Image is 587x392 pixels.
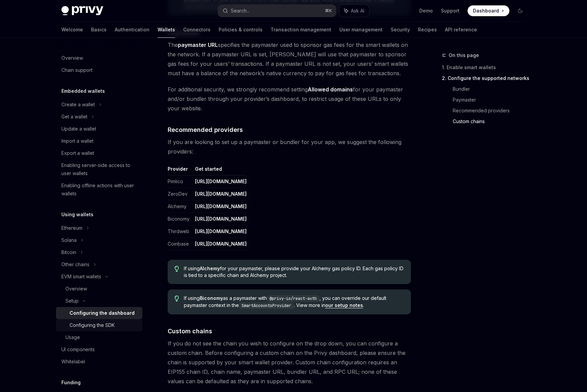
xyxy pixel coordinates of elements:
a: Recommended providers [453,105,531,116]
div: Usage [65,333,80,341]
td: Biconomy [168,213,192,225]
span: The specifies the paymaster used to sponsor gas fees for the smart wallets on the network. If a p... [168,40,411,78]
span: Ask AI [351,7,364,14]
a: Security [391,22,410,38]
a: [URL][DOMAIN_NAME] [195,178,247,185]
a: Chain support [56,64,142,76]
span: Recommended providers [168,125,243,134]
span: If using for your paymaster, please provide your Alchemy gas policy ID. Each gas policy ID is tie... [184,265,404,279]
span: Dashboard [473,7,499,14]
td: Coinbase [168,238,192,250]
span: ⌘ K [325,8,332,13]
a: Usage [56,331,142,343]
div: Import a wallet [61,137,93,145]
a: [URL][DOMAIN_NAME] [195,216,247,222]
span: If you do not see the chain you wish to configure on the drop down, you can configure a custom ch... [168,339,411,386]
span: On this page [449,51,479,59]
svg: Tip [174,296,179,302]
strong: Alchemy [200,265,220,271]
a: our setup notes [325,302,363,308]
div: Enabling offline actions with user wallets [61,181,138,198]
a: Dashboard [468,5,509,16]
strong: Biconomy [200,295,223,301]
div: Enabling server-side access to user wallets [61,161,138,177]
div: Ethereum [61,224,82,232]
h5: Funding [61,379,81,387]
a: Welcome [61,22,83,38]
a: Configuring the SDK [56,319,142,331]
a: [URL][DOMAIN_NAME] [195,203,247,209]
a: [URL][DOMAIN_NAME] [195,241,247,247]
div: Chain support [61,66,92,74]
a: [URL][DOMAIN_NAME] [195,191,247,197]
a: Policies & controls [219,22,262,38]
div: Bitcoin [61,248,76,256]
span: If using as a paymaster with , you can override our default paymaster context in the . View more ... [184,295,404,309]
td: Alchemy [168,200,192,213]
div: Overview [61,54,83,62]
a: 2. Configure the supported networks [442,73,531,84]
svg: Tip [174,266,179,272]
a: Configuring the dashboard [56,307,142,319]
div: Create a wallet [61,101,95,109]
td: ZeroDev [168,188,192,200]
div: Overview [65,285,87,293]
a: Update a wallet [56,123,142,135]
a: Custom chains [453,116,531,127]
a: 1. Enable smart wallets [442,62,531,73]
a: API reference [445,22,477,38]
a: Whitelabel [56,356,142,368]
code: @privy-io/react-auth [267,295,319,302]
th: Provider [168,166,192,175]
div: Export a wallet [61,149,94,157]
strong: Allowed domains [308,86,353,93]
div: EVM smart wallets [61,273,101,281]
a: User management [339,22,383,38]
a: Paymaster [453,94,531,105]
a: Import a wallet [56,135,142,147]
a: Demo [419,7,433,14]
td: Thirdweb [168,225,192,238]
div: Get a wallet [61,113,87,121]
button: Search...⌘K [218,5,336,17]
a: Authentication [115,22,149,38]
div: Configuring the SDK [69,321,115,329]
code: SmartAccountsProvider [239,302,294,309]
div: Update a wallet [61,125,96,133]
div: Search... [231,7,250,15]
a: Enabling offline actions with user wallets [56,179,142,200]
button: Toggle dark mode [515,5,526,16]
span: For additional security, we strongly recommend setting for your paymaster and/or bundler through ... [168,85,411,113]
th: Get started [192,166,247,175]
h5: Embedded wallets [61,87,105,95]
a: Connectors [183,22,211,38]
div: Solana [61,236,77,244]
button: Ask AI [339,5,369,17]
h5: Using wallets [61,211,93,219]
a: Wallets [158,22,175,38]
a: Support [441,7,459,14]
a: Transaction management [271,22,331,38]
a: Recipes [418,22,437,38]
div: Whitelabel [61,358,85,366]
a: Basics [91,22,107,38]
span: If you are looking to set up a paymaster or bundler for your app, we suggest the following provid... [168,137,411,156]
a: [URL][DOMAIN_NAME] [195,228,247,234]
a: Enabling server-side access to user wallets [56,159,142,179]
div: Configuring the dashboard [69,309,135,317]
a: Overview [56,283,142,295]
a: Overview [56,52,142,64]
a: UI components [56,343,142,356]
div: Setup [65,297,79,305]
span: Custom chains [168,327,212,336]
a: Export a wallet [56,147,142,159]
strong: paymaster URL [178,41,218,48]
td: Pimlico [168,175,192,188]
img: dark logo [61,6,103,16]
div: UI components [61,345,95,354]
a: Bundler [453,84,531,94]
div: Other chains [61,260,89,269]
